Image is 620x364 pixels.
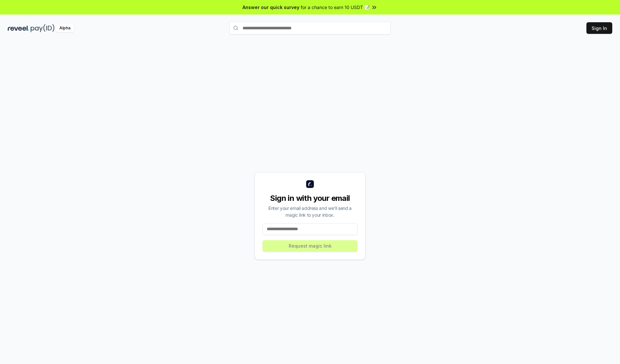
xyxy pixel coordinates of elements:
span: for a chance to earn 10 USDT 📝 [301,4,370,11]
div: Alpha [56,24,74,32]
span: Answer our quick survey [243,4,299,11]
img: reveel_dark [8,24,29,32]
img: logo_small [306,180,314,188]
img: pay_id [31,24,55,32]
div: Sign in with your email [263,193,357,203]
button: Sign In [586,22,612,34]
div: Enter your email address and we’ll send a magic link to your inbox. [263,205,357,218]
